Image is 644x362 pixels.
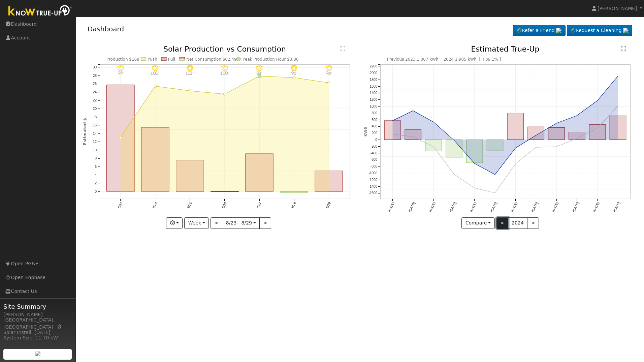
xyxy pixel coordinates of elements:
[370,104,378,108] text: 1000
[93,115,97,119] text: 18
[384,121,401,140] rect: onclick=""
[93,148,97,152] text: 10
[93,107,97,111] text: 20
[95,157,97,160] text: 8
[444,57,501,62] text: 2024 1,905 kWh [ +89.1% ]
[370,98,378,101] text: 1200
[186,202,192,209] text: 8/25
[621,46,626,51] text: 
[370,64,378,68] text: 2200
[370,78,378,82] text: 1800
[219,71,230,75] p: 100°
[3,302,72,311] span: Site Summary
[93,99,97,102] text: 22
[256,202,262,209] text: 8/27
[371,151,377,155] text: -400
[623,28,629,33] img: retrieve
[189,90,191,92] circle: onclick=""
[412,110,414,112] circle: onclick=""
[535,146,538,149] circle: onclick=""
[572,202,580,213] text: [DATE]
[141,127,169,191] rect: onclick=""
[152,202,158,209] text: 8/24
[432,121,435,123] circle: onclick=""
[371,145,377,148] text: -200
[375,138,377,142] text: 0
[280,191,308,193] rect: onclick=""
[341,46,345,51] text: 
[95,165,97,169] text: 6
[371,164,377,168] text: -800
[35,351,40,356] img: retrieve
[617,75,619,78] circle: onclick=""
[592,202,600,213] text: [DATE]
[186,57,236,62] text: Net Consumption $62.49
[368,191,377,195] text: -1600
[569,132,585,140] rect: onclick=""
[453,139,455,142] circle: onclick=""
[211,191,238,192] rect: onclick=""
[363,127,368,137] text: kWh
[513,25,566,36] a: Refer a Friend
[370,85,378,88] text: 1600
[327,82,330,84] circle: onclick=""
[3,311,72,318] div: [PERSON_NAME]
[3,334,72,341] div: System Size: 11.70 kW
[256,65,263,71] i: 8/27 - Clear
[567,25,632,36] a: Request a Cleaning
[473,162,476,165] circle: onclick=""
[291,65,297,71] i: 8/28 - Clear
[117,202,123,209] text: 8/23
[291,202,297,209] text: 8/28
[514,147,517,150] circle: onclick=""
[117,65,124,71] i: 8/23 - Clear
[535,134,538,137] circle: onclick=""
[184,71,196,75] p: 102°
[391,133,394,135] circle: onclick=""
[471,45,540,53] text: Estimated True-Up
[370,71,378,75] text: 2000
[610,115,626,140] rect: onclick=""
[95,190,97,193] text: 0
[617,105,619,108] circle: onclick=""
[93,90,97,94] text: 24
[613,202,621,213] text: [DATE]
[387,202,395,213] text: [DATE]
[222,217,260,229] button: 8/23 - 8/29
[598,6,637,11] span: [PERSON_NAME]
[106,85,134,191] rect: onclick=""
[428,202,436,213] text: [DATE]
[473,187,476,189] circle: onclick=""
[556,28,561,33] img: retrieve
[576,114,578,117] circle: onclick=""
[221,202,227,209] text: 8/26
[115,71,126,75] p: 99°
[148,57,157,62] text: Push
[88,25,124,33] a: Dashboard
[596,99,599,102] circle: onclick=""
[425,140,442,151] rect: onclick=""
[372,118,377,122] text: 600
[528,127,544,140] rect: onclick=""
[432,146,435,148] circle: onclick=""
[149,71,161,75] p: 105°
[221,65,228,71] i: 8/26 - Clear
[187,65,193,71] i: 8/25 - Clear
[93,65,97,69] text: 30
[325,65,332,71] i: 8/29 - Clear
[315,171,343,191] rect: onclick=""
[548,128,565,140] rect: onclick=""
[288,71,300,75] p: 96°
[95,173,97,177] text: 4
[368,185,377,188] text: -1400
[223,93,226,95] circle: onclick=""
[323,71,335,75] p: 96°
[589,125,606,140] rect: onclick=""
[496,217,508,229] button: <
[596,127,599,129] circle: onclick=""
[555,145,558,148] circle: onclick=""
[555,122,558,125] circle: onclick=""
[211,217,222,229] button: <
[5,4,76,19] img: Know True-Up
[494,173,496,176] circle: onclick=""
